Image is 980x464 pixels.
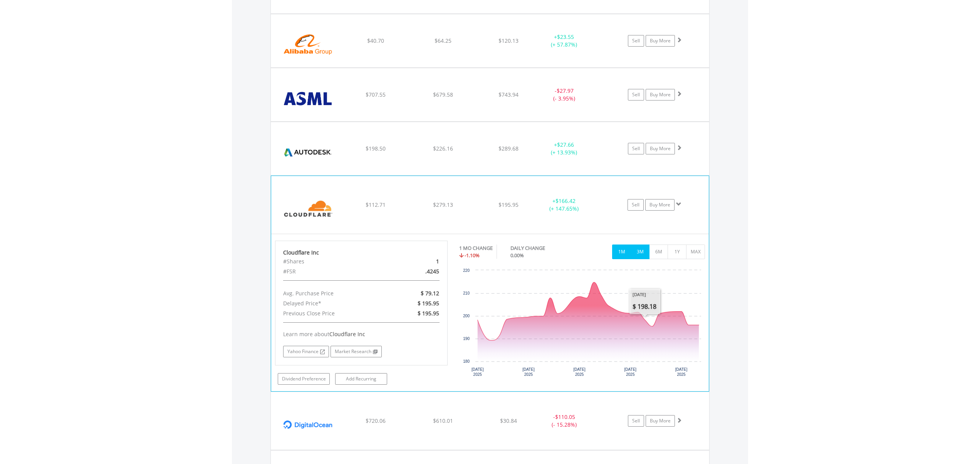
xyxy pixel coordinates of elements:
[557,33,574,40] span: $23.55
[389,266,445,276] div: .4245
[555,413,575,420] span: $110.05
[463,268,470,273] text: 220
[646,415,675,427] a: Buy More
[331,346,382,357] a: Market Research
[433,201,453,208] span: $279.13
[366,91,386,98] span: $707.55
[628,199,644,211] a: Sell
[628,89,644,101] a: Sell
[275,78,341,119] img: EQU.US.ASML.png
[624,367,636,377] text: [DATE] 2025
[277,308,389,318] div: Previous Close Price
[535,141,593,156] div: + (+ 13.93%)
[277,256,389,266] div: #Shares
[646,89,675,101] a: Buy More
[498,201,519,208] span: $195.95
[463,359,470,363] text: 180
[329,330,365,338] span: Cloudflare Inc
[277,288,389,298] div: Avg. Purchase Price
[277,298,389,308] div: Delayed Price*
[557,87,574,94] span: $27.97
[646,35,675,47] a: Buy More
[555,197,576,204] span: $166.42
[498,145,519,152] span: $289.68
[522,367,535,377] text: [DATE] 2025
[418,300,439,307] span: $ 195.95
[367,37,384,44] span: $40.70
[500,417,517,424] span: $30.84
[645,199,675,211] a: Buy More
[433,145,453,152] span: $226.16
[433,91,453,98] span: $679.58
[275,402,341,448] img: EQU.US.DOCN.png
[535,87,593,102] div: - (- 3.95%)
[686,245,705,259] button: MAX
[463,314,470,318] text: 200
[389,256,445,266] div: 1
[275,132,341,173] img: EQU.US.ADSK.png
[465,252,480,259] span: -1.10%
[278,373,330,385] a: Dividend Preference
[366,417,386,424] span: $720.06
[573,367,586,377] text: [DATE] 2025
[535,197,593,213] div: + (+ 147.65%)
[628,35,644,47] a: Sell
[283,330,440,338] div: Learn more about
[628,415,644,427] a: Sell
[335,373,387,385] a: Add Recurring
[463,337,470,341] text: 190
[557,141,574,148] span: $27.66
[433,417,453,424] span: $610.01
[668,245,686,259] button: 1Y
[366,201,386,208] span: $112.71
[277,266,389,276] div: #FSR
[421,290,439,297] span: $ 79.12
[283,249,440,256] div: Cloudflare Inc
[498,91,519,98] span: $743.94
[675,367,687,377] text: [DATE] 2025
[366,145,386,152] span: $198.50
[649,245,668,259] button: 6M
[283,346,329,357] a: Yahoo Finance
[628,143,644,154] a: Sell
[435,37,451,44] span: $64.25
[418,310,439,317] span: $ 195.95
[510,245,572,252] div: DAILY CHANGE
[275,186,341,232] img: EQU.US.NET.png
[459,266,705,382] div: Chart. Highcharts interactive chart.
[463,291,470,295] text: 210
[612,245,631,259] button: 1M
[459,245,493,252] div: 1 MO CHANGE
[631,245,649,259] button: 3M
[472,367,484,377] text: [DATE] 2025
[510,252,524,259] span: 0.00%
[498,37,519,44] span: $120.13
[646,143,675,154] a: Buy More
[275,24,341,65] img: EQU.US.BABA.png
[535,33,593,49] div: + (+ 57.87%)
[535,413,593,429] div: - (- 15.28%)
[459,266,705,382] svg: Interactive chart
